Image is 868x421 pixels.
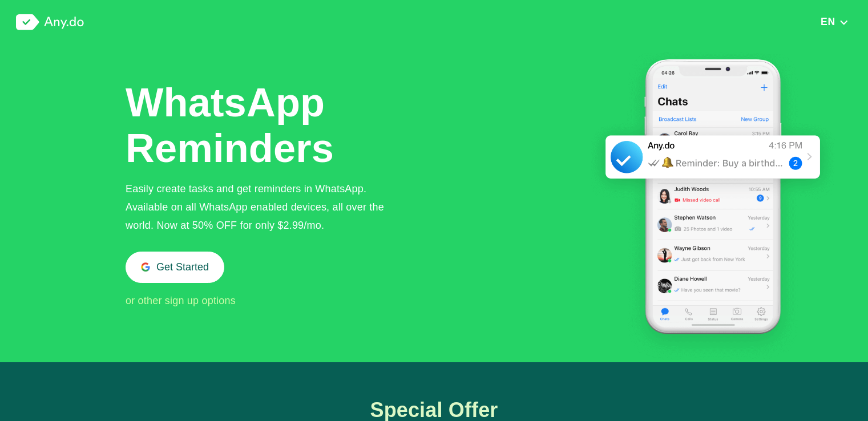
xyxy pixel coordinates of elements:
img: WhatsApp Tasks & Reminders [590,44,835,362]
img: logo [16,14,84,30]
span: EN [821,16,835,27]
h1: WhatsApp Reminders [126,80,337,171]
button: Get Started [126,252,224,283]
div: Easily create tasks and get reminders in WhatsApp. Available on all WhatsApp enabled devices, all... [126,180,403,234]
img: down [839,18,849,26]
button: EN [817,15,852,28]
span: or other sign up options [126,295,236,306]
